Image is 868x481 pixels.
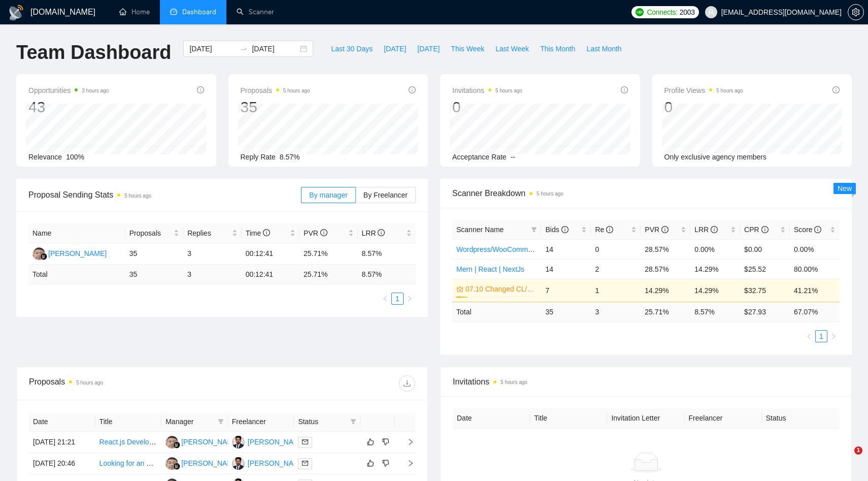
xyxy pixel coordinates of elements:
[581,41,627,57] button: Last Month
[545,226,568,234] span: Bids
[232,437,306,445] a: KT[PERSON_NAME]
[591,302,641,322] td: 3
[412,41,445,57] button: [DATE]
[183,265,241,284] td: 3
[364,457,377,469] button: like
[8,5,24,21] img: logo
[29,375,222,392] div: Proposals
[363,191,408,199] span: By Freelancer
[302,460,308,466] span: mail
[453,375,839,388] span: Invitations
[29,432,95,453] td: [DATE] 21:21
[76,380,103,386] time: 5 hours ago
[399,460,414,467] span: right
[833,446,858,471] iframe: Intercom live chat
[591,239,641,259] td: 0
[827,330,840,342] li: Next Page
[263,229,270,236] span: info-circle
[680,7,695,18] span: 2003
[456,245,542,253] a: Wordpress/WooCommerce
[716,88,743,93] time: 5 hours ago
[380,457,392,469] button: dislike
[500,379,527,385] time: 5 hours ago
[309,191,347,199] span: By manager
[29,412,95,432] th: Date
[183,223,241,243] th: Replies
[66,153,84,161] span: 100%
[216,414,226,429] span: filter
[325,41,378,57] button: Last 30 Days
[232,436,245,448] img: KT
[541,302,591,322] td: 35
[407,296,413,302] span: right
[197,86,204,93] span: info-circle
[242,243,299,265] td: 00:12:41
[380,436,392,448] button: dislike
[382,459,389,467] span: dislike
[540,43,575,54] span: This Month
[531,227,537,233] span: filter
[302,439,308,445] span: mail
[664,98,744,117] div: 0
[362,229,385,237] span: LRR
[790,239,840,259] td: 0.00%
[495,88,522,93] time: 5 hours ago
[794,226,821,234] span: Score
[378,41,412,57] button: [DATE]
[541,279,591,302] td: 7
[740,259,790,279] td: $25.52
[95,453,162,474] td: Looking for an React Developer
[452,187,840,200] span: Scanner Breakdown
[252,43,298,54] input: End date
[495,43,529,54] span: Last Week
[740,239,790,259] td: $0.00
[125,243,183,265] td: 35
[645,226,669,234] span: PVR
[621,86,628,93] span: info-circle
[99,438,271,446] a: React.js Developer Needed for Web App Development
[409,86,416,93] span: info-circle
[228,412,294,432] th: Freelancer
[685,408,762,428] th: Freelancer
[165,437,240,445] a: NS[PERSON_NAME]
[165,436,178,448] img: NS
[606,226,613,233] span: info-circle
[690,259,740,279] td: 14.29%
[165,457,178,470] img: NS
[161,412,228,432] th: Manager
[358,243,416,265] td: 8.57%
[452,98,522,117] div: 0
[848,8,863,16] span: setting
[530,408,607,428] th: Title
[664,153,767,161] span: Only exclusive agency members
[399,379,415,388] span: download
[248,458,306,469] div: [PERSON_NAME]
[404,293,416,305] li: Next Page
[232,457,245,470] img: KT
[348,414,358,429] span: filter
[246,229,270,237] span: Time
[28,84,109,97] span: Opportunities
[641,302,690,322] td: 25.71 %
[854,446,862,455] span: 1
[379,293,391,305] li: Previous Page
[456,285,463,293] span: crown
[586,43,621,54] span: Last Month
[830,333,837,339] span: right
[95,412,162,432] th: Title
[595,226,613,234] span: Re
[299,265,357,284] td: 25.71 %
[241,84,310,97] span: Proposals
[173,463,180,470] img: gigradar-bm.png
[165,416,214,427] span: Manager
[241,98,310,117] div: 35
[452,84,522,97] span: Invitations
[456,265,524,273] a: Mern | React | NextJs
[456,226,504,234] span: Scanner Name
[125,223,183,243] th: Proposals
[815,330,827,342] li: 1
[790,302,840,322] td: 67.07 %
[28,265,125,284] td: Total
[848,8,864,16] a: setting
[182,8,216,16] span: Dashboard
